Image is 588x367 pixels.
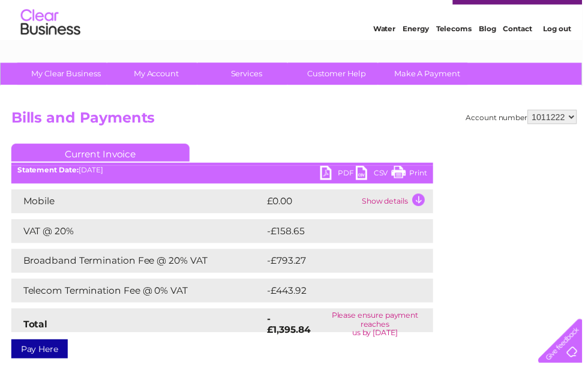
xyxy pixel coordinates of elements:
a: Services [200,64,299,86]
td: Show details [362,192,437,216]
td: -£793.27 [267,252,418,276]
a: Blog [484,51,501,60]
a: My Account [109,64,208,86]
td: Broadband Termination Fee @ 20% VAT [11,252,267,276]
a: Log out [548,51,577,60]
div: Account number [470,111,583,126]
a: Make A Payment [382,64,481,86]
a: Pay Here [11,343,68,362]
a: 0333 014 3131 [362,6,445,21]
td: VAT @ 20% [11,222,267,246]
h2: Bills and Payments [11,111,583,134]
a: Current Invoice [11,145,191,163]
a: Contact [508,51,538,60]
a: CSV [359,168,395,185]
b: Statement Date: [17,167,79,176]
td: -£443.92 [267,282,418,306]
strong: -£1,395.84 [270,317,314,339]
div: [DATE] [11,168,437,176]
a: My Clear Business [17,64,116,86]
td: Mobile [11,192,267,216]
a: Energy [407,51,433,60]
a: Water [377,51,400,60]
strong: Total [23,322,48,333]
td: -£158.65 [267,222,417,246]
a: Telecoms [440,51,476,60]
a: Print [395,168,431,185]
td: Please ensure payment reaches us by [DATE] [320,312,437,344]
a: Customer Help [291,64,390,86]
div: Clear Business is a trading name of Verastar Limited (registered in [GEOGRAPHIC_DATA] No. 3667643... [11,7,578,58]
img: logo.png [20,31,82,68]
td: £0.00 [267,192,362,216]
td: Telecom Termination Fee @ 0% VAT [11,282,267,306]
a: PDF [323,168,359,185]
